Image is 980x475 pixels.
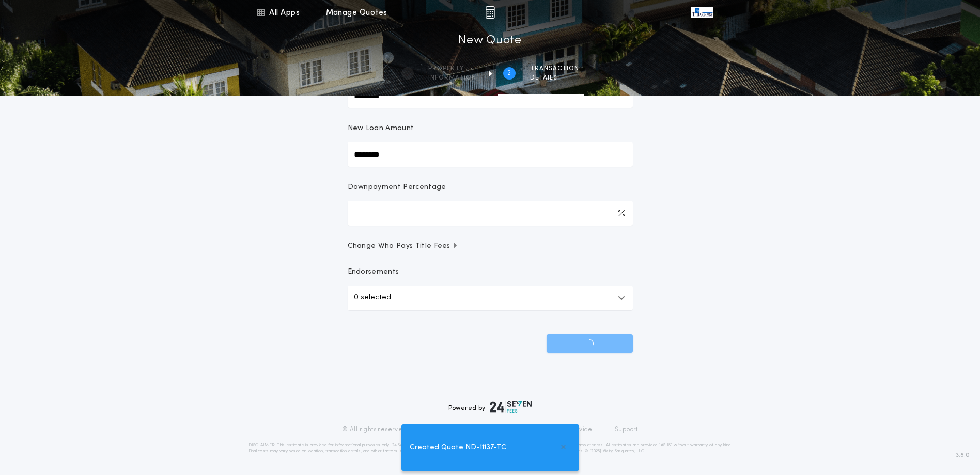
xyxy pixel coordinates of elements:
p: Endorsements [348,267,633,277]
button: Change Who Pays Title Fees [348,241,633,251]
img: logo [490,401,532,413]
h1: New Quote [458,33,521,49]
span: Change Who Pays Title Fees [348,241,459,251]
img: vs-icon [691,7,713,18]
div: Powered by [448,401,532,413]
span: information [428,74,476,82]
span: details [530,74,579,82]
p: Downpayment Percentage [348,182,446,193]
button: 0 selected [348,286,633,310]
span: Created Quote ND-11137-TC [410,442,506,453]
input: New Loan Amount [348,142,633,167]
span: Transaction [530,65,579,73]
span: Property [428,65,476,73]
h2: 2 [507,69,511,77]
p: New Loan Amount [348,123,414,134]
input: Downpayment Percentage [348,201,633,226]
img: img [485,6,495,19]
p: 0 selected [354,292,391,304]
